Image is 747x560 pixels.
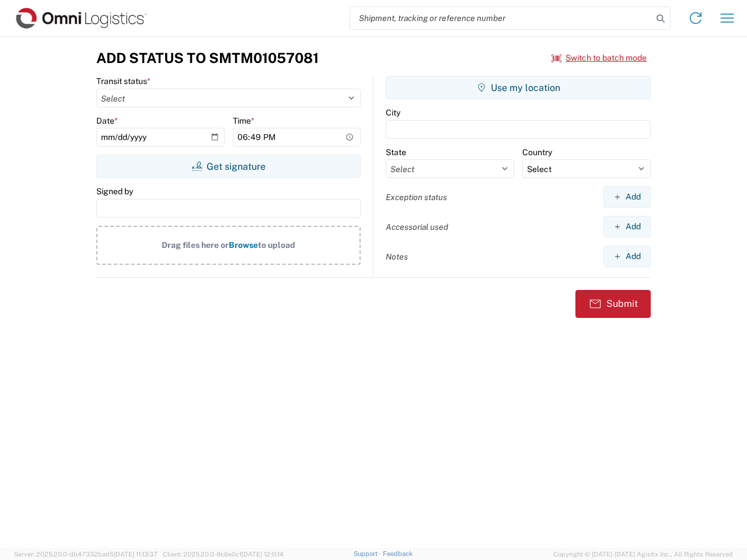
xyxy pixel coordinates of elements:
button: Add [603,186,651,208]
label: Exception status [386,192,447,202]
span: Server: 2025.20.0-db47332bad5 [14,551,158,558]
input: Shipment, tracking or reference number [350,7,652,29]
span: Browse [229,240,258,250]
span: Client: 2025.20.0-8c6e0cf [163,551,284,558]
span: Drag files here or [162,240,229,250]
span: [DATE] 11:13:37 [114,551,158,558]
button: Add [603,216,651,237]
h3: Add Status to SMTM01057081 [96,50,319,66]
label: State [386,147,406,157]
label: Transit status [96,76,151,86]
span: Copyright © [DATE]-[DATE] Agistix Inc., All Rights Reserved [553,549,733,559]
button: Add [603,246,651,267]
label: Accessorial used [386,222,448,232]
label: Date [96,116,118,126]
label: Time [233,116,254,126]
label: City [386,107,400,118]
button: Use my location [386,76,651,99]
label: Notes [386,251,408,262]
label: Country [522,147,552,157]
a: Feedback [383,550,413,557]
a: Support [354,550,383,557]
button: Get signature [96,155,361,178]
span: [DATE] 12:11:14 [242,551,284,558]
label: Signed by [96,186,133,197]
span: to upload [258,240,295,250]
button: Submit [575,290,651,318]
button: Switch to batch mode [551,48,647,68]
